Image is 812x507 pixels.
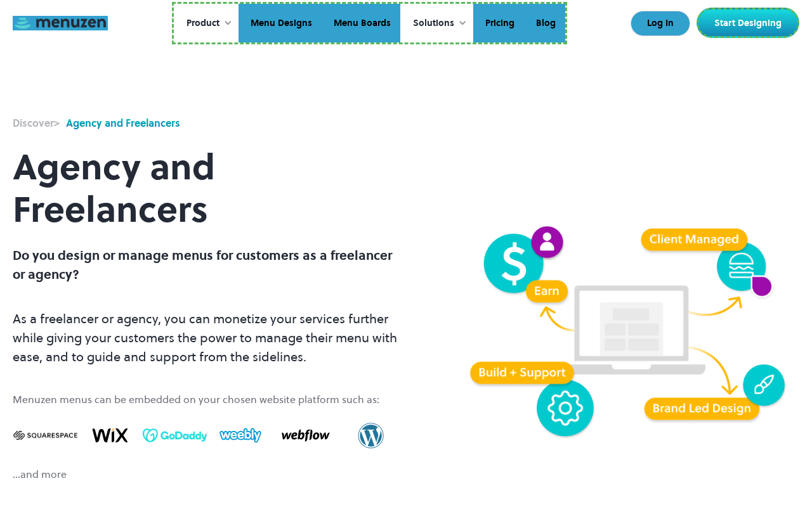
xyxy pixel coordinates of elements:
[13,116,54,130] strong: Discover
[174,4,239,43] div: Product
[413,16,454,30] div: Solutions
[473,4,524,43] a: Pricing
[322,4,400,43] a: Menu Boards
[13,309,403,366] p: As a freelancer or agency, you can monetize your services further while giving your customers the...
[524,4,565,43] a: Blog
[13,466,403,482] div: ...and more
[631,11,690,36] a: Log In
[13,131,403,246] h1: Agency and Freelancers
[13,392,403,407] div: Menuzen menus can be embedded on your chosen website platform such as:
[13,115,60,131] div: >
[697,8,799,38] a: Start Designing
[400,4,473,43] div: Solutions
[13,246,403,284] p: Do you design or manage menus for customers as a freelancer or agency?
[187,16,219,30] div: Product
[239,4,322,43] a: Menu Designs
[66,115,180,131] div: Agency and Freelancers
